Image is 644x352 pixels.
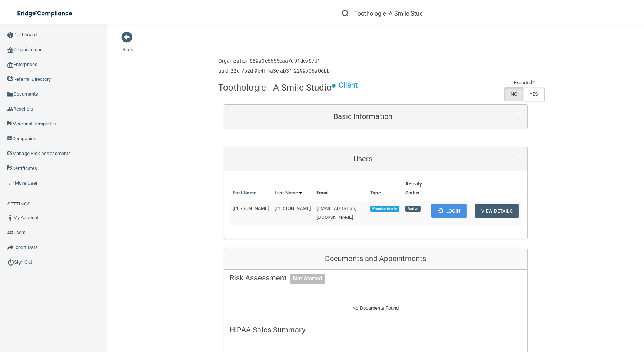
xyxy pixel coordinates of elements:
div: Documents and Appointments [224,248,527,270]
img: ic_reseller.de258add.png [7,106,13,112]
p: Client [339,78,358,92]
th: Type [367,177,402,201]
img: icon-export.b9366987.png [7,244,13,250]
button: Login [431,204,467,218]
a: Last Name [275,188,302,197]
a: Users [230,151,522,167]
img: ic_dashboard_dark.d01f4a41.png [7,32,13,38]
label: YES [523,87,544,101]
a: Basic Information [230,108,522,125]
img: ic_user_dark.df1a06c3.png [7,215,13,221]
div: No Documents Found [224,295,527,322]
h5: HIPAA Sales Summary [230,326,522,334]
img: enterprise.0d942306.png [7,62,13,68]
img: bridge_compliance_login_screen.278c3ca4.svg [11,6,79,21]
span: Active [405,206,420,212]
img: icon-users.e205127d.png [7,230,13,236]
img: ic_power_dark.7ecde6b1.png [7,259,14,266]
label: NO [504,87,523,101]
img: icon-documents.8dae5593.png [7,92,13,98]
span: [EMAIL_ADDRESS][DOMAIN_NAME] [316,205,356,220]
h6: uuid: 22cf7b2d-9b4f-4a3e-ab31-2299706a06bb [218,68,330,74]
button: View Details [475,204,519,218]
img: ic-search.3b580494.png [342,10,349,17]
td: Exported? [504,78,544,87]
span: Not Started [290,274,325,284]
h5: Basic Information [230,112,497,121]
h6: Organization 689a0e6655caa7d01dc767d1 [218,58,330,64]
img: organization-icon.f8decf85.png [7,47,13,53]
th: Email [313,177,367,201]
span: Practice Admin [370,206,399,212]
th: Activity Status [402,177,428,201]
label: SETTINGS [7,200,30,208]
span: [PERSON_NAME] [233,205,269,211]
a: First Name [233,188,256,197]
span: [PERSON_NAME] [275,205,311,211]
h4: Toothologie - A Smile Studio [218,83,332,92]
a: Back [122,38,133,52]
h5: Users [230,155,497,163]
img: briefcase.64adab9b.png [7,180,15,187]
input: Search [354,7,422,20]
h5: Risk Assessment [230,274,522,282]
